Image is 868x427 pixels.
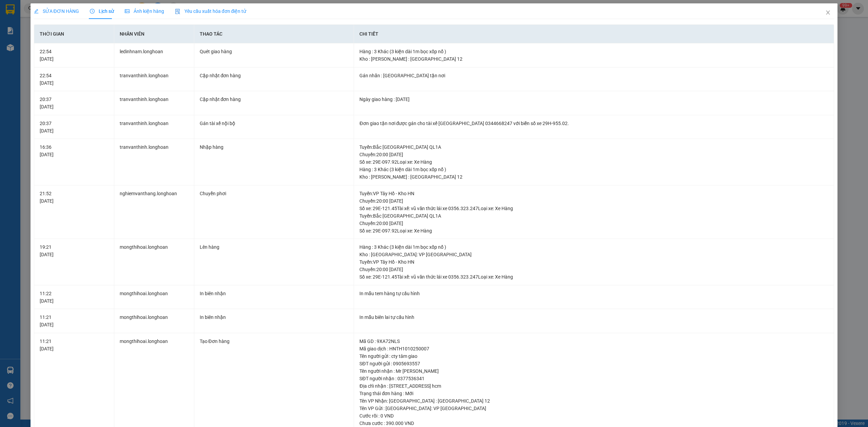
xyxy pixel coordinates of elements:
[359,120,828,127] div: Đơn giao tận nơi được gán cho tài xế [GEOGRAPHIC_DATA] 0344668247 với biển số xe 29H-955.02.
[90,8,114,14] span: Lịch sử
[90,9,95,14] span: clock-circle
[200,190,349,197] div: Chuyển phơi
[125,8,164,14] span: Ảnh kiện hàng
[200,96,349,103] div: Cập nhật đơn hàng
[40,120,108,135] div: 20:37 [DATE]
[200,313,349,321] div: In biên nhận
[114,115,194,139] td: tranvanthinh.longhoan
[200,72,349,79] div: Cập nhật đơn hàng
[200,48,349,55] div: Quét giao hàng
[40,72,108,87] div: 22:54 [DATE]
[359,243,828,251] div: Hàng : 3 Khác (3 kiện dài 1m bọc xốp nổ )
[175,9,180,14] img: icon
[34,9,39,14] span: edit
[359,166,828,173] div: Hàng : 3 Khác (3 kiện dài 1m bọc xốp nổ )
[359,290,828,297] div: In mẫu tem hàng tự cấu hình
[359,367,828,375] div: Tên người nhận : Mr [PERSON_NAME]
[114,25,194,43] th: Nhân viên
[354,25,834,43] th: Chi tiết
[40,338,108,352] div: 11:21 [DATE]
[359,48,828,55] div: Hàng : 3 Khác (3 kiện dài 1m bọc xốp nổ )
[114,185,194,239] td: nghiemvanthang.longhoan
[359,72,828,79] div: Gán nhãn : [GEOGRAPHIC_DATA] tận nơi
[359,405,828,412] div: Tên VP Gửi : [GEOGRAPHIC_DATA]: VP [GEOGRAPHIC_DATA]
[359,55,828,63] div: Kho : [PERSON_NAME] : [GEOGRAPHIC_DATA] 12
[175,8,246,14] span: Yêu cầu xuất hóa đơn điện tử
[359,420,828,427] div: Chưa cước : 390.000 VND
[359,390,828,397] div: Trạng thái đơn hàng : Mới
[125,9,130,14] span: picture
[40,48,108,63] div: 22:54 [DATE]
[40,243,108,258] div: 19:21 [DATE]
[359,338,828,345] div: Mã GD : 9XA72NLS
[359,352,828,360] div: Tên người gửi : cty tâm giao
[359,96,828,103] div: Ngày giao hàng : [DATE]
[114,309,194,333] td: mongthihoai.longhoan
[114,139,194,185] td: tranvanthinh.longhoan
[40,96,108,110] div: 20:37 [DATE]
[40,313,108,328] div: 11:21 [DATE]
[359,313,828,321] div: In mẫu biên lai tự cấu hình
[359,375,828,382] div: SĐT người nhận : 0377536341
[40,290,108,305] div: 11:22 [DATE]
[359,345,828,352] div: Mã giao dịch : HNTH1010250007
[34,25,114,43] th: Thời gian
[359,173,828,181] div: Kho : [PERSON_NAME] : [GEOGRAPHIC_DATA] 12
[359,360,828,367] div: SĐT người gửi : 0905693557
[200,143,349,151] div: Nhập hàng
[114,285,194,309] td: mongthihoai.longhoan
[359,397,828,405] div: Tên VP Nhận: [GEOGRAPHIC_DATA] : [GEOGRAPHIC_DATA] 12
[114,91,194,115] td: tranvanthinh.longhoan
[359,212,828,235] div: Tuyến : Bắc [GEOGRAPHIC_DATA] QL1A Chuyến: 20:00 [DATE] Số xe: 29E-097.92 Loại xe: Xe Hàng
[34,8,79,14] span: SỬA ĐƠN HÀNG
[825,10,831,15] span: close
[40,190,108,205] div: 21:52 [DATE]
[359,258,828,281] div: Tuyến : VP Tây Hồ - Kho HN Chuyến: 20:00 [DATE] Số xe: 29E-121.45 Tài xế: vũ văn thức lái xe 0356...
[359,190,828,212] div: Tuyến : VP Tây Hồ - Kho HN Chuyến: 20:00 [DATE] Số xe: 29E-121.45 Tài xế: vũ văn thức lái xe 0356...
[114,43,194,67] td: ledinhnam.longhoan
[40,143,108,158] div: 16:36 [DATE]
[359,143,828,166] div: Tuyến : Bắc [GEOGRAPHIC_DATA] QL1A Chuyến: 20:00 [DATE] Số xe: 29E-097.92 Loại xe: Xe Hàng
[114,67,194,91] td: tranvanthinh.longhoan
[194,25,354,43] th: Thao tác
[200,338,349,345] div: Tạo Đơn hàng
[359,251,828,258] div: Kho : [GEOGRAPHIC_DATA]: VP [GEOGRAPHIC_DATA]
[359,412,828,420] div: Cước rồi : 0 VND
[114,239,194,285] td: mongthihoai.longhoan
[200,290,349,297] div: In biên nhận
[200,120,349,127] div: Gán tài xế nội bộ
[200,243,349,251] div: Lên hàng
[359,382,828,390] div: Địa chỉ nhận : [STREET_ADDRESS] hcm
[818,3,837,22] button: Close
